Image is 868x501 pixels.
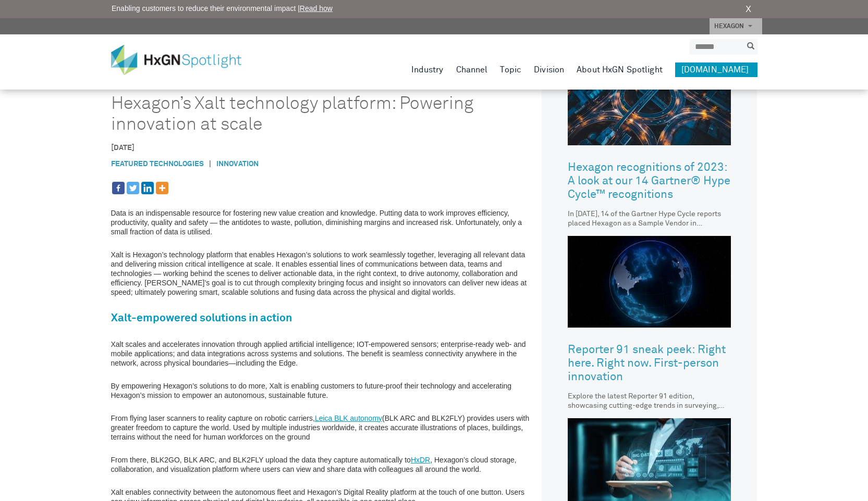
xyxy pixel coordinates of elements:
a: Twitter [127,182,139,194]
a: More [156,182,168,194]
p: Xalt is Hexagon’s technology platform that enables Hexagon’s solutions to work seamlessly togethe... [111,250,537,297]
a: Channel [456,62,488,77]
h2: Xalt-empowered solutions in action [111,310,537,327]
p: By empowering Hexagon’s solutions to do more, Xalt is enabling customers to future-proof their te... [111,381,537,400]
a: [DOMAIN_NAME] [675,62,757,77]
a: HxDR [411,456,430,464]
a: Innovation [216,160,259,168]
a: About HxGN Spotlight [577,62,663,77]
a: Leica BLK autonomy [315,414,382,422]
time: [DATE] [111,144,135,152]
a: Featured Technologies [111,160,204,168]
span: Enabling customers to reduce their environmental impact | [112,3,333,14]
div: In [DATE], 14 of the Gartner Hype Cycle reports placed Hexagon as a Sample Vendor in respective t... [568,209,731,228]
img: HxGN Spotlight [111,45,257,75]
div: Explore the latest Reporter 91 edition, showcasing cutting-edge trends in surveying, geospatial c... [568,392,731,410]
a: HEXAGON [710,18,762,34]
a: Read how [300,4,333,12]
img: Hexagon recognitions of 2023: A look at our 14 Gartner® Hype Cycle™ recognitions [568,54,731,145]
span: | [204,159,216,170]
a: Linkedin [141,182,154,194]
img: Reporter 91 sneak peek: Right here. Right now. First-person innovation [568,236,731,328]
a: Facebook [112,182,125,194]
a: Division [534,62,564,77]
a: Topic [500,62,521,77]
a: X [745,3,751,16]
p: From flying laser scanners to reality capture on robotic carriers, (BLK ARC and BLK2FLY) provides... [111,414,537,442]
p: From there, BLK2GO, BLK ARC, and BLK2FLY upload the data they capture automatically to , Hexagon’... [111,455,537,474]
a: Reporter 91 sneak peek: Right here. Right now. First-person innovation [568,335,731,392]
p: Xalt scales and accelerates innovation through applied artificial intelligence; IOT-empowered sen... [111,340,537,368]
p: Data is an indispensable resource for fostering new value creation and knowledge. Putting data to... [111,208,537,236]
a: Industry [411,62,444,77]
h1: Hexagon’s Xalt technology platform: Powering innovation at scale [111,93,507,135]
a: Hexagon recognitions of 2023: A look at our 14 Gartner® Hype Cycle™ recognitions [568,153,731,209]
